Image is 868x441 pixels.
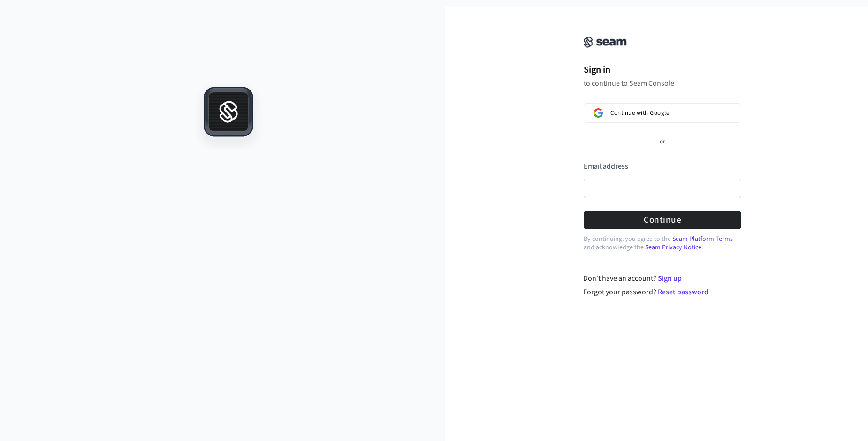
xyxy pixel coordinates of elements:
[584,37,627,48] img: Seam Console
[610,109,669,117] span: Continue with Google
[583,273,741,284] div: Don't have an account?
[584,235,741,252] p: By continuing, you agree to the and acknowledge the .
[584,79,741,88] p: to continue to Seam Console
[645,243,701,252] a: Seam Privacy Notice
[583,286,741,298] div: Forgot your password?
[660,138,665,146] p: or
[584,161,628,172] label: Email address
[584,63,741,77] h1: Sign in
[584,211,741,229] button: Continue
[672,234,733,244] a: Seam Platform Terms
[658,287,708,297] a: Reset password
[658,273,682,284] a: Sign up
[594,108,603,118] img: Sign in with Google
[584,103,741,123] button: Sign in with GoogleContinue with Google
